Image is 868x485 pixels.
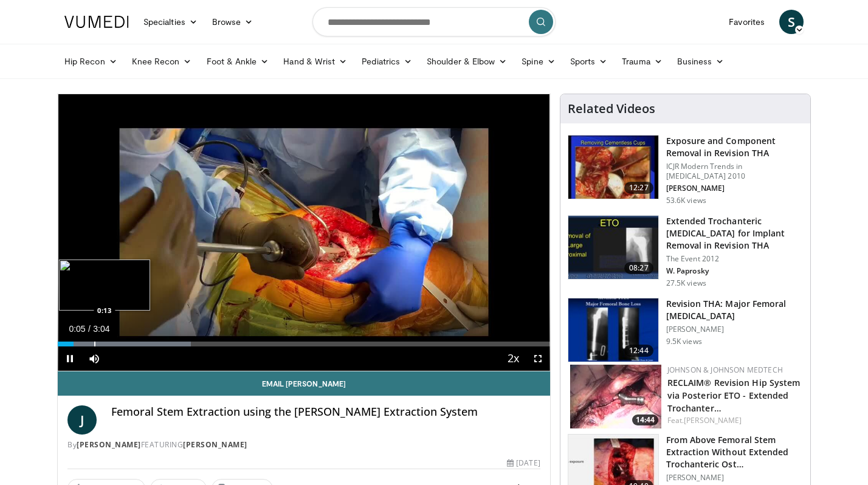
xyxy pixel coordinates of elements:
[59,260,150,311] img: image.jpeg
[666,278,706,288] p: 27.5K views
[354,49,419,74] a: Pediatrics
[199,49,277,74] a: Foot & Ankle
[526,346,550,371] button: Fullscreen
[570,365,661,428] a: 14:44
[568,101,655,116] h4: Related Videos
[58,346,82,371] button: Pause
[183,439,247,450] a: [PERSON_NAME]
[419,49,514,74] a: Shoulder & Elbow
[125,49,199,74] a: Knee Recon
[568,135,803,205] a: 12:27 Exposure and Component Removal in Revision THA ICJR Modern Trends in [MEDICAL_DATA] 2010 [P...
[632,414,658,425] span: 14:44
[514,49,562,74] a: Spine
[666,184,803,193] p: [PERSON_NAME]
[501,346,526,371] button: Playback Rate
[666,196,706,205] p: 53.6K views
[667,415,801,426] div: Feat.
[77,439,141,450] a: [PERSON_NAME]
[276,49,354,74] a: Hand & Wrist
[312,7,556,36] input: Search topics, interventions
[563,49,615,74] a: Sports
[615,49,670,74] a: Trauma
[670,49,732,74] a: Business
[666,215,803,252] h3: Extended Trochanteric [MEDICAL_DATA] for Implant Removal in Revision THA
[568,216,658,279] img: 5SPjETdNCPS-ZANX4xMDoxOmtxOwKG7D.150x105_q85_crop-smart_upscale.jpg
[624,345,653,357] span: 12:44
[111,405,540,419] h4: Femoral Stem Extraction using the [PERSON_NAME] Extraction System
[88,324,91,334] span: /
[666,135,803,159] h3: Exposure and Component Removal in Revision THA
[666,254,803,264] p: The Event 2012
[568,136,658,199] img: 297848_0003_1.png.150x105_q85_crop-smart_upscale.jpg
[82,346,106,371] button: Mute
[58,94,550,371] video-js: Video Player
[779,10,804,34] a: S
[507,458,540,469] div: [DATE]
[666,325,803,334] p: [PERSON_NAME]
[64,16,129,28] img: VuMedi Logo
[568,298,658,362] img: 38436_0000_3.png.150x105_q85_crop-smart_upscale.jpg
[667,377,801,414] a: RECLAIM® Revision Hip System via Posterior ETO - Extended Trochanter…
[57,49,125,74] a: Hip Recon
[684,415,742,425] a: [PERSON_NAME]
[93,324,109,334] span: 3:04
[69,324,85,334] span: 0:05
[570,365,661,428] img: 88178fad-16e7-4286-8b0d-e0e977b615e6.150x105_q85_crop-smart_upscale.jpg
[666,162,803,181] p: ICJR Modern Trends in [MEDICAL_DATA] 2010
[666,337,702,346] p: 9.5K views
[624,262,653,274] span: 08:27
[136,10,205,34] a: Specialties
[624,182,653,194] span: 12:27
[58,371,550,396] a: Email [PERSON_NAME]
[666,266,803,276] p: W. Paprosky
[58,342,550,346] div: Progress Bar
[205,10,261,34] a: Browse
[666,434,803,470] h3: From Above Femoral Stem Extraction Without Extended Trochanteric Ost…
[667,365,783,375] a: Johnson & Johnson MedTech
[67,439,540,450] div: By FEATURING
[67,405,97,435] a: J
[666,298,803,322] h3: Revision THA: Major Femoral [MEDICAL_DATA]
[568,298,803,362] a: 12:44 Revision THA: Major Femoral [MEDICAL_DATA] [PERSON_NAME] 9.5K views
[568,215,803,288] a: 08:27 Extended Trochanteric [MEDICAL_DATA] for Implant Removal in Revision THA The Event 2012 W. ...
[722,10,772,34] a: Favorites
[666,473,803,483] p: [PERSON_NAME]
